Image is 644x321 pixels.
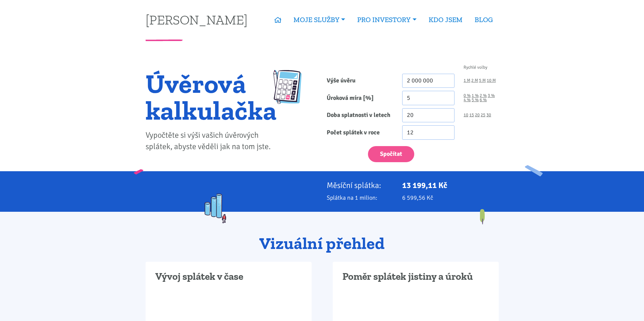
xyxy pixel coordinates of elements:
a: 5 % [472,98,479,102]
h1: Úvěrová kalkulačka [146,70,277,124]
a: 25 [481,113,485,117]
a: [PERSON_NAME] [146,13,248,26]
a: 3 % [488,93,495,98]
button: Spočítat [368,146,414,163]
h2: Vizuální přehled [146,235,499,253]
a: 15 [469,113,474,117]
p: Splátka na 1 milion: [327,193,393,202]
a: 10 M [487,78,496,83]
h3: Vývoj splátek v čase [155,270,302,283]
a: 20 [475,113,480,117]
a: BLOG [469,12,499,27]
a: 4 % [464,98,471,102]
a: 30 [486,113,491,117]
p: 13 199,11 Kč [402,181,499,190]
a: 10 [464,113,468,117]
a: 0 % [464,93,471,98]
span: Rychlé volby [464,65,487,70]
a: PRO INVESTORY [351,12,422,27]
label: Doba splatnosti v letech [322,108,397,123]
a: 5 M [479,78,486,83]
a: 1 % [472,93,479,98]
label: Výše úvěru [322,74,397,88]
a: 2 % [480,93,487,98]
a: 6 % [480,98,487,102]
a: MOJE SLUŽBY [287,12,351,27]
p: 6 599,56 Kč [402,193,499,202]
label: Počet splátek v roce [322,125,397,140]
h3: Poměr splátek jistiny a úroků [342,270,489,283]
a: 2 M [471,78,478,83]
a: KDO JSEM [423,12,469,27]
p: Měsíční splátka: [327,181,393,190]
a: 1 M [464,78,470,83]
label: Úroková míra [%] [322,91,397,105]
p: Vypočtěte si výši vašich úvěrových splátek, abyste věděli jak na tom jste. [146,130,277,152]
